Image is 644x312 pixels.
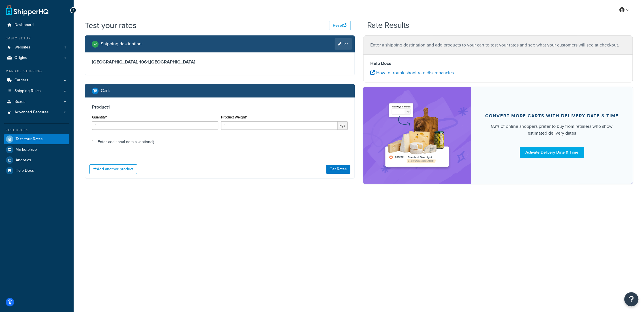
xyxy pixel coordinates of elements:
[101,41,143,46] h2: Shipping destination :
[4,165,69,176] a: Help Docs
[4,42,69,53] li: Websites
[4,75,69,86] a: Carriers
[4,107,69,118] li: Advanced Features
[92,59,348,65] h3: [GEOGRAPHIC_DATA], 1061 , [GEOGRAPHIC_DATA]
[101,88,110,93] h2: Cart :
[14,89,41,94] span: Shipping Rules
[14,23,34,27] span: Dashboard
[14,78,28,83] span: Carriers
[221,115,247,119] label: Product Weight*
[624,292,638,306] button: Open Resource Center
[370,41,626,49] p: Enter a shipping destination and add products to your cart to test your rates and see what your c...
[14,56,27,60] span: Origins
[92,115,107,119] label: Quantity*
[520,147,584,158] a: Activate Delivery Date & Time
[4,53,69,63] a: Origins1
[4,128,69,133] div: Resources
[4,134,69,144] a: Test Your Rates
[485,113,619,119] div: Convert more carts with delivery date & time
[326,165,350,174] button: Get Rates
[329,21,350,30] button: Reset
[4,155,69,165] a: Analytics
[370,60,626,67] h4: Help Docs
[335,38,352,50] a: Edit
[65,45,66,50] span: 1
[16,158,31,163] span: Analytics
[64,110,66,115] span: 2
[382,95,452,175] img: feature-image-ddt-36eae7f7280da8017bfb280eaccd9c446f90b1fe08728e4019434db127062ab4.png
[4,145,69,155] a: Marketplace
[98,138,154,146] div: Enter additional details (optional)
[65,56,66,60] span: 1
[221,121,337,130] input: 0.00
[92,104,348,110] h3: Product 1
[14,99,25,104] span: Boxes
[4,42,69,53] a: Websites1
[85,20,136,31] h1: Test your rates
[16,147,37,152] span: Marketplace
[92,140,96,144] input: Enter additional details (optional)
[14,45,30,50] span: Websites
[16,168,34,173] span: Help Docs
[485,123,619,137] div: 82% of online shoppers prefer to buy from retailers who show estimated delivery dates
[367,21,409,30] h2: Rate Results
[4,20,69,30] a: Dashboard
[370,69,454,76] a: How to troubleshoot rate discrepancies
[4,36,69,41] div: Basic Setup
[16,137,43,142] span: Test Your Rates
[4,97,69,107] a: Boxes
[4,86,69,96] a: Shipping Rules
[4,69,69,74] div: Manage Shipping
[14,110,49,115] span: Advanced Features
[89,164,137,174] button: Add another product
[338,121,348,130] span: kgs
[4,107,69,118] a: Advanced Features2
[4,53,69,63] li: Origins
[92,121,218,130] input: 0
